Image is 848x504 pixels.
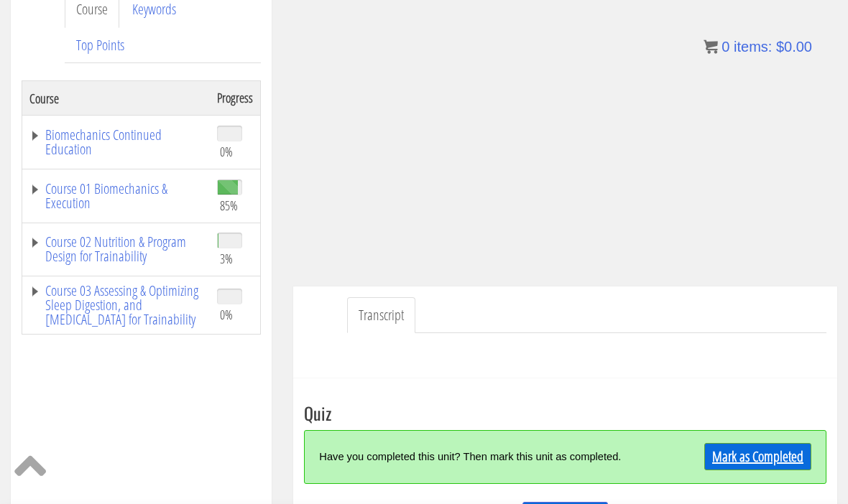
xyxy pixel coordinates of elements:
[347,297,415,334] a: Transcript
[220,197,238,213] span: 85%
[722,39,729,55] span: 0
[776,39,784,55] span: $
[704,443,811,470] a: Mark as Completed
[220,251,233,266] span: 3%
[29,182,203,210] a: Course 01 Biomechanics & Execution
[304,403,826,422] h3: Quiz
[319,442,682,472] div: Have you completed this unit? Then mark this unit as completed.
[776,39,812,55] bdi: 0.00
[29,235,203,263] a: Course 02 Nutrition & Program Design for Trainability
[29,128,203,157] a: Biomechanics Continued Education
[22,81,211,116] th: Course
[734,39,772,55] span: items:
[220,144,233,159] span: 0%
[704,39,718,54] img: icon11.png
[29,284,203,327] a: Course 03 Assessing & Optimizing Sleep Digestion, and [MEDICAL_DATA] for Trainability
[220,307,233,322] span: 0%
[210,81,261,116] th: Progress
[704,39,812,55] a: 0 items: $0.00
[65,27,136,64] a: Top Points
